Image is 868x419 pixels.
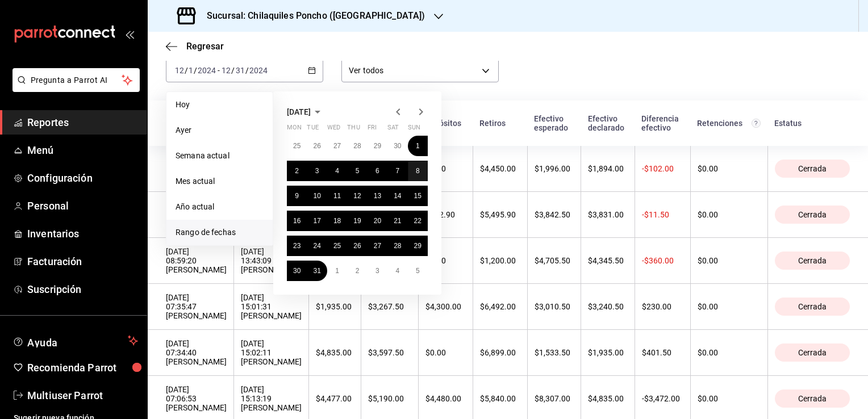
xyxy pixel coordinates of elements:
div: -$360.00 [642,256,683,265]
abbr: December 30, 2024 [293,267,301,275]
button: December 20, 2024 [368,211,387,231]
abbr: December 15, 2024 [414,192,422,200]
abbr: December 20, 2024 [374,217,381,225]
div: $3,267.50 [368,302,411,311]
span: Menú [27,143,138,158]
abbr: December 24, 2024 [313,242,320,250]
abbr: January 5, 2025 [416,267,420,275]
abbr: December 28, 2024 [394,242,401,250]
span: Cerrada [794,256,831,265]
abbr: December 12, 2024 [353,192,361,200]
span: Inventarios [27,226,138,241]
input: -- [235,66,245,75]
span: Rango de fechas [176,227,264,238]
abbr: December 2, 2024 [295,167,299,175]
abbr: December 13, 2024 [374,192,381,200]
span: / [231,66,235,75]
abbr: December 7, 2024 [395,167,399,175]
div: $1,996.00 [535,164,574,173]
span: Configuración [27,170,138,186]
button: November 26, 2024 [307,136,327,156]
div: [DATE] 07:35:47 [PERSON_NAME] [166,293,227,320]
div: $3,597.50 [368,348,411,357]
div: $5,495.90 [480,210,520,219]
div: $3,831.00 [588,210,628,219]
span: - [218,66,220,75]
span: Suscripción [27,282,138,297]
button: November 28, 2024 [347,136,367,156]
div: $6,899.00 [480,348,520,357]
button: December 18, 2024 [327,211,347,231]
button: December 14, 2024 [387,186,407,206]
input: -- [188,66,194,75]
div: $401.50 [642,348,683,357]
button: December 16, 2024 [287,211,307,231]
span: / [185,66,188,75]
div: $4,477.00 [316,394,354,403]
div: $4,705.50 [535,256,574,265]
div: $3,240.50 [588,302,628,311]
abbr: November 29, 2024 [374,142,381,150]
button: December 28, 2024 [387,236,407,256]
button: December 2, 2024 [287,161,307,181]
abbr: December 23, 2024 [293,242,301,250]
div: [DATE] 07:06:53 [PERSON_NAME] [166,385,227,412]
abbr: December 14, 2024 [394,192,401,200]
div: $4,835.00 [588,394,628,403]
input: ---- [249,66,268,75]
input: ---- [197,66,216,75]
button: January 5, 2025 [408,261,428,281]
button: December 1, 2024 [408,136,428,156]
span: Personal [27,198,138,213]
button: December 23, 2024 [287,236,307,256]
div: $4,300.00 [425,302,466,311]
h3: Sucursal: Chilaquiles Poncho ([GEOGRAPHIC_DATA]) [198,9,425,23]
div: $0.00 [698,256,761,265]
span: Cerrada [794,302,831,311]
div: -$3,472.00 [642,394,683,403]
button: January 2, 2025 [347,261,367,281]
button: December 31, 2024 [307,261,327,281]
div: $0.00 [425,348,466,357]
abbr: January 1, 2025 [335,267,339,275]
a: Pregunta a Parrot AI [8,82,140,94]
div: Diferencia efectivo [641,114,683,132]
button: December 25, 2024 [327,236,347,256]
abbr: December 1, 2024 [416,142,420,150]
span: Ayer [176,124,264,136]
button: January 3, 2025 [368,261,387,281]
button: January 1, 2025 [327,261,347,281]
button: December 27, 2024 [368,236,387,256]
span: Mes actual [176,175,264,187]
button: December 9, 2024 [287,186,307,206]
span: Hoy [176,99,264,111]
div: -$102.00 [642,164,683,173]
abbr: Thursday [347,124,360,136]
abbr: December 29, 2024 [414,242,422,250]
abbr: November 26, 2024 [313,142,320,150]
span: Cerrada [794,348,831,357]
abbr: December 25, 2024 [333,242,341,250]
span: Facturación [27,254,138,269]
abbr: November 27, 2024 [333,142,341,150]
span: Año actual [176,201,264,213]
abbr: Friday [368,124,377,136]
button: November 29, 2024 [368,136,387,156]
button: December 12, 2024 [347,186,367,206]
button: [DATE] [287,105,324,119]
abbr: December 10, 2024 [313,192,320,200]
button: December 10, 2024 [307,186,327,206]
button: December 4, 2024 [327,161,347,181]
abbr: December 9, 2024 [295,192,299,200]
button: December 30, 2024 [287,261,307,281]
span: Semana actual [176,150,264,162]
abbr: December 19, 2024 [353,217,361,225]
div: $0.00 [698,164,761,173]
button: December 15, 2024 [408,186,428,206]
div: Efectivo esperado [534,114,574,132]
button: December 29, 2024 [408,236,428,256]
div: Estatus [774,119,850,128]
span: Cerrada [794,394,831,403]
button: December 5, 2024 [347,161,367,181]
abbr: Tuesday [307,124,318,136]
